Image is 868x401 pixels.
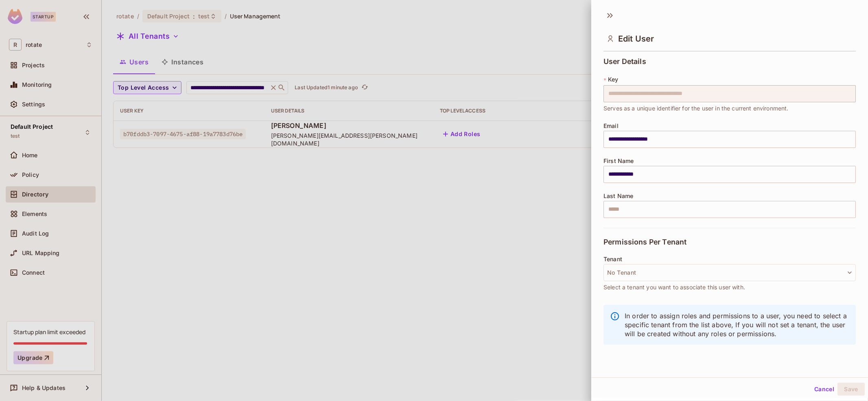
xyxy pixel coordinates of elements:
[625,311,849,338] p: In order to assign roles and permissions to a user, you need to select a specific tenant from the...
[811,383,837,396] button: Cancel
[603,283,745,292] span: Select a tenant you want to associate this user with.
[603,193,633,199] span: Last Name
[837,383,865,396] button: Save
[603,123,619,129] span: Email
[603,264,856,281] button: No Tenant
[603,158,634,164] span: First Name
[608,76,618,83] span: Key
[618,34,654,44] span: Edit User
[603,57,646,66] span: User Details
[603,256,622,262] span: Tenant
[603,104,789,113] span: Serves as a unique identifier for the user in the current environment.
[603,238,687,246] span: Permissions Per Tenant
